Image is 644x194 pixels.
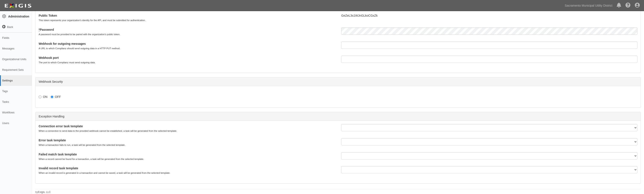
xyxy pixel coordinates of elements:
strong: Administration [8,15,29,18]
a: Exigis, LLC [38,191,51,194]
div: The port to which Complianz must send outgoing data. [39,61,335,64]
div: When a transaction fails to run, a task will be generated from the selected template. [39,143,335,147]
div: Webhook Security [35,77,641,86]
label: Error task template [39,138,66,142]
label: Invalid record task template [39,166,78,170]
div: GeZeL3s1WJnGLkoCGxZk [341,13,637,18]
label: Connection error task template [39,124,83,128]
img: logo-5460c22ac91f19d4615b14bd174203de0afe785f0fc80cf4dbbc73dc1793850b.png [3,2,33,10]
div: Exception Handling [35,112,641,121]
div: This token represents your organization's identity for the API, and must be submitted for authent... [39,19,335,22]
div: When a connection to send data to the provided webhook cannot be established, a task will be gene... [39,129,335,133]
i: Help Center - Complianz [625,3,631,8]
div: A URL to which Complianz should send outgoing data in a HTTP PUT method. [39,47,335,50]
div: When a record cannot be found for a transaction, a task will be generated from the selected templ... [39,158,335,161]
div: ON [43,95,47,99]
abbr: required [39,28,40,31]
label: Webhook for outgoing messages [39,42,86,46]
label: Failed match task template [39,152,77,156]
label: Password [39,28,54,32]
label: Public Token [39,13,57,18]
div: A password must be provided to be paired with the organization's public token. [39,33,335,36]
div: When an invalid record is generated in a transaction and cannot be saved, a task will be generate... [39,171,335,175]
label: Webhook port [39,56,59,60]
div: OFF [55,95,61,99]
input: ON [39,96,41,98]
small: by [35,190,51,194]
input: OFF [51,96,53,98]
a: Sacramento Municipal Utility District [563,1,615,10]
